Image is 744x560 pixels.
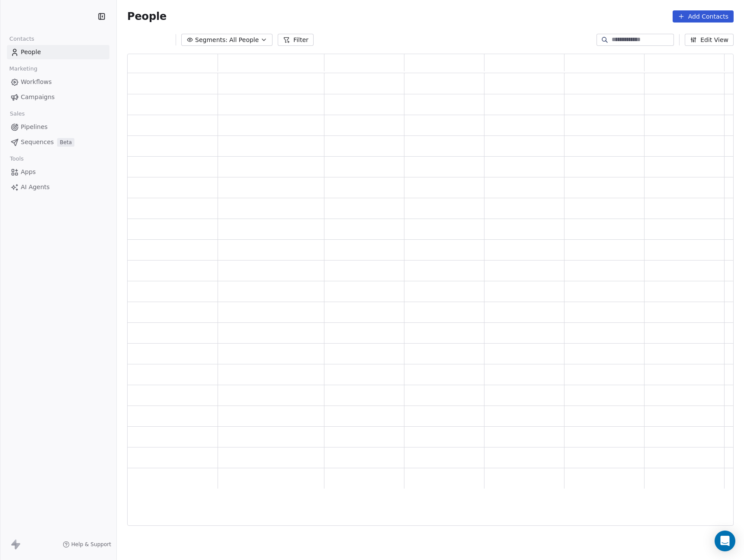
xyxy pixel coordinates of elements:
[71,541,111,548] span: Help & Support
[7,180,109,194] a: AI Agents
[7,120,109,134] a: Pipelines
[7,90,109,104] a: Campaigns
[7,165,109,179] a: Apps
[7,135,109,149] a: SequencesBeta
[229,35,259,45] span: All People
[57,138,74,147] span: Beta
[21,183,50,192] span: AI Agents
[673,10,734,23] button: Add Contacts
[6,62,41,75] span: Marketing
[21,167,36,177] span: Apps
[7,45,109,59] a: People
[21,77,52,87] span: Workflows
[63,541,111,548] a: Help & Support
[715,531,735,551] div: Open Intercom Messenger
[21,48,41,57] span: People
[685,34,734,46] button: Edit View
[278,34,314,46] button: Filter
[6,32,38,45] span: Contacts
[7,75,109,89] a: Workflows
[21,138,54,147] span: Sequences
[21,93,55,102] span: Campaigns
[6,152,27,165] span: Tools
[127,10,167,23] span: People
[6,107,29,120] span: Sales
[195,35,228,45] span: Segments:
[21,122,48,132] span: Pipelines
